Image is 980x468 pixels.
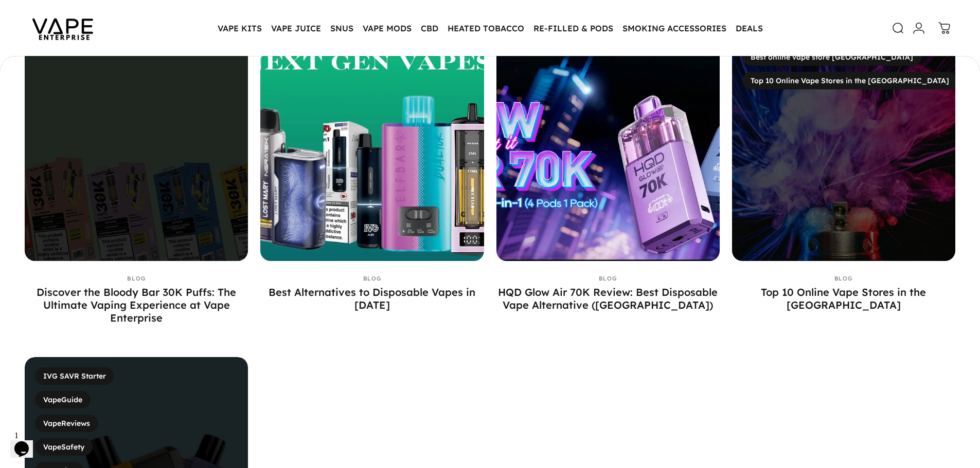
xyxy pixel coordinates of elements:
[269,286,475,311] a: Best Alternatives to Disposable Vapes in [DATE]
[529,17,618,39] summary: RE-FILLED & PODS
[358,17,416,39] summary: VAPE MODS
[496,38,720,261] img: HQD Glow Air 70K
[213,17,768,39] nav: Primary
[761,286,926,311] a: Top 10 Online Vape Stores in the [GEOGRAPHIC_DATA]
[416,17,443,39] summary: CBD
[260,38,484,261] img: Best Alternatives to Disposable Vapes in 2025
[363,275,381,282] a: Blog
[37,286,236,324] a: Discover the Bloody Bar 30K Puffs: The Ultimate Vaping Experience at Vape Enterprise
[443,17,529,39] summary: HEATED TOBACCO
[742,48,921,66] a: Best online vape store [GEOGRAPHIC_DATA]
[498,286,718,311] a: HQD Glow Air 70K Review: Best Disposable Vape Alternative ([GEOGRAPHIC_DATA])
[731,17,768,39] a: DEALS
[326,17,358,39] summary: SNUS
[127,275,145,282] a: Blog
[933,17,956,40] a: 0 items
[834,275,852,282] a: Blog
[35,438,93,456] a: VapeSafety
[10,427,43,458] iframe: chat widget
[16,4,109,52] img: Vape Enterprise
[266,17,326,39] summary: VAPE JUICE
[599,275,617,282] a: Blog
[35,415,98,432] a: VapeReviews
[732,38,955,261] img: Top 10 Online Vape Stores in the UK
[742,72,957,89] a: Top 10 Online Vape Stores in the [GEOGRAPHIC_DATA]
[618,17,731,39] summary: SMOKING ACCESSORIES
[35,391,91,408] a: VapeGuide
[25,38,248,261] img: Bloody Bar 30K Puffs
[213,17,266,39] summary: VAPE KITS
[35,367,114,385] a: IVG SAVR Starter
